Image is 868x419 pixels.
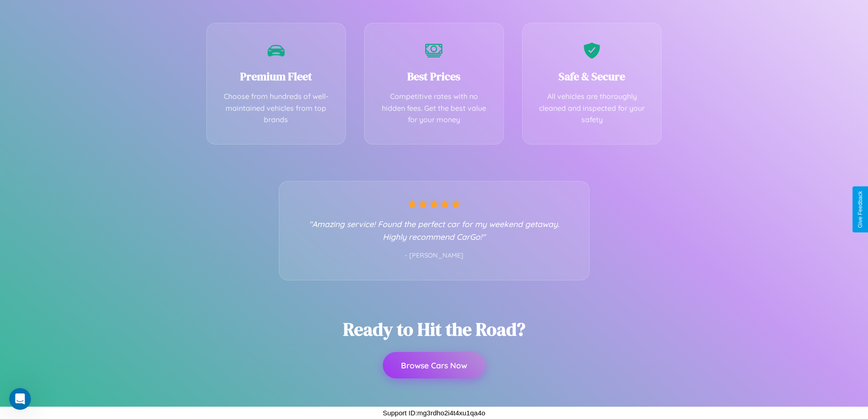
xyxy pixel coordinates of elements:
[857,191,863,228] div: Give Feedback
[383,352,485,378] button: Browse Cars Now
[378,91,490,126] p: Competitive rates with no hidden fees. Get the best value for your money
[536,91,648,126] p: All vehicles are thoroughly cleaned and inspected for your safety
[383,407,485,419] p: Support ID: mg3rdho2i4t4xu1qa4o
[221,69,332,84] h3: Premium Fleet
[536,69,648,84] h3: Safe & Secure
[378,69,490,84] h3: Best Prices
[298,217,571,243] p: "Amazing service! Found the perfect car for my weekend getaway. Highly recommend CarGo!"
[298,250,571,262] p: - [PERSON_NAME]
[343,317,525,341] h2: Ready to Hit the Road?
[221,91,332,126] p: Choose from hundreds of well-maintained vehicles from top brands
[9,388,31,410] iframe: Intercom live chat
